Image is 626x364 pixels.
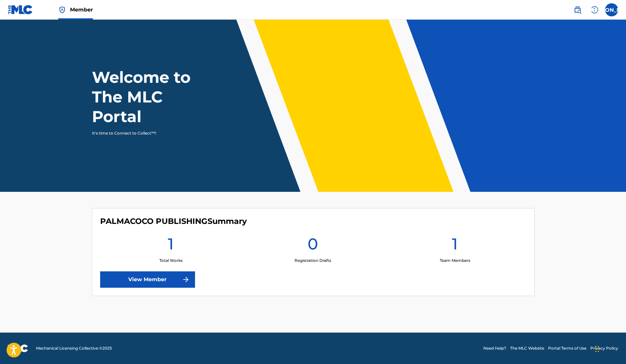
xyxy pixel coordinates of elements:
[571,3,584,16] a: Public Search
[510,345,544,351] a: The MLC Website
[588,3,601,16] div: Help
[168,234,174,258] h1: 1
[548,345,586,351] a: Portal Terms of Use
[100,216,247,226] h4: PALMACOCO PUBLISHING
[70,6,93,13] span: Member
[92,130,206,136] p: It's time to Connect to Collect™!
[590,345,618,351] a: Privacy Policy
[595,339,599,359] div: Drag
[159,258,183,264] p: Total Works
[591,6,599,14] img: help
[182,276,190,283] img: f7272a7cc735f4ea7f67.svg
[100,271,195,288] a: View Member
[8,5,33,14] img: MLC Logo
[295,258,331,264] p: Registration Drafts
[452,234,458,258] h1: 1
[605,3,618,16] div: User Menu
[36,345,112,351] span: Mechanical Licensing Collective © 2025
[483,345,506,351] a: Need Help?
[92,67,214,126] h1: Welcome to The MLC Portal
[8,344,28,352] img: logo
[58,6,66,14] img: Top Rightsholder
[574,6,581,14] img: search
[593,333,626,364] iframe: Chat Widget
[440,258,470,264] p: Team Members
[308,234,318,258] h1: 0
